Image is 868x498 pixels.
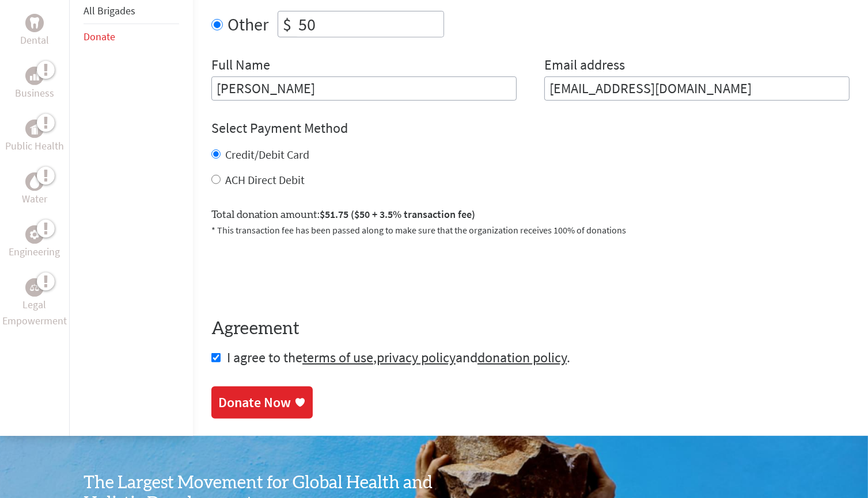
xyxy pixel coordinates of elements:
a: donation policy [477,348,567,366]
a: All Brigades [84,4,135,17]
a: WaterWater [22,173,47,207]
div: Legal Empowerment [25,278,44,297]
img: Business [30,71,39,81]
div: $ [278,12,296,37]
p: Legal Empowerment [2,297,67,329]
p: Engineering [9,244,60,260]
input: Enter Amount [296,12,444,37]
label: Credit/Debit Card [225,147,309,162]
span: I agree to the , and . [227,348,570,366]
span: $51.75 ($50 + 3.5% transaction fee) [320,208,475,221]
img: Engineering [30,230,39,239]
h4: Agreement [211,319,850,339]
div: Water [25,173,44,191]
div: Donate Now [218,393,291,412]
div: Engineering [25,225,44,244]
img: Water [30,175,39,189]
li: Donate [84,24,179,49]
img: Public Health [30,123,39,135]
input: Enter Full Name [211,76,517,101]
p: * This transaction fee has been passed along to make sure that the organization receives 100% of ... [211,223,850,237]
a: privacy policy [377,348,456,366]
a: EngineeringEngineering [9,225,60,260]
h4: Select Payment Method [211,119,850,137]
p: Business [15,85,54,101]
p: Dental [20,32,49,48]
input: Your Email [544,76,850,101]
label: ACH Direct Debit [225,173,305,187]
a: Donate [84,30,115,43]
p: Water [22,191,47,207]
label: Email address [544,56,625,76]
div: Dental [25,14,44,32]
a: BusinessBusiness [15,67,54,101]
a: Donate Now [211,386,313,419]
a: terms of use [302,348,373,366]
a: Public HealthPublic Health [5,120,64,154]
a: Legal EmpowermentLegal Empowerment [2,278,67,329]
img: Dental [30,18,39,29]
img: Legal Empowerment [30,284,39,291]
div: Business [25,67,44,85]
p: Public Health [5,138,64,154]
label: Total donation amount: [211,206,475,223]
a: DentalDental [20,14,49,48]
iframe: reCAPTCHA [211,251,386,296]
div: Public Health [25,120,44,138]
label: Full Name [211,56,270,76]
label: Other [228,11,268,37]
